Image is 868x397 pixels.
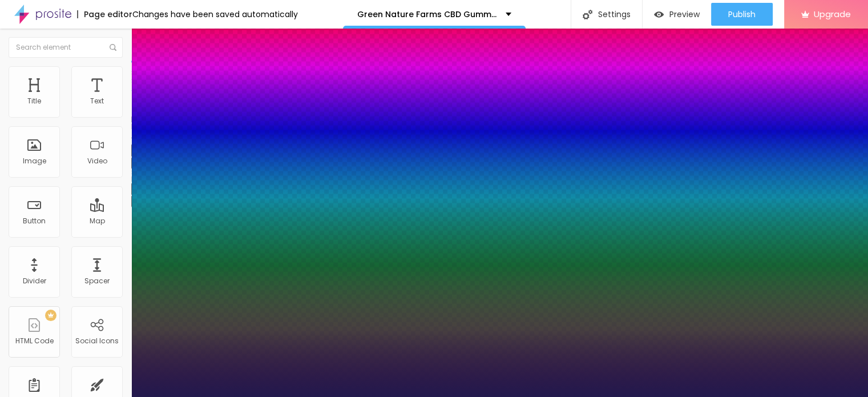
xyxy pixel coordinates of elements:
div: Video [87,157,107,165]
img: Icone [583,10,592,19]
button: Publish [711,3,773,26]
div: Changes have been saved automatically [132,10,298,18]
div: Spacer [84,277,110,285]
img: Icone [110,44,116,51]
div: Button [23,217,46,225]
span: Publish [728,10,756,19]
div: Social Icons [75,337,119,345]
div: Map [90,217,105,225]
div: Divider [23,277,46,285]
div: Page editor [77,10,132,18]
span: Upgrade [814,9,851,19]
img: view-1.svg [654,10,664,19]
span: Preview [669,10,700,19]
div: Title [27,97,41,105]
div: Image [23,157,46,165]
div: HTML Code [15,337,54,345]
button: Preview [643,3,711,26]
p: Green Nature Farms CBD Gummies Customer Complaints & Trutha Exposed! [357,10,497,18]
input: Search element [9,37,123,58]
div: Text [90,97,104,105]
